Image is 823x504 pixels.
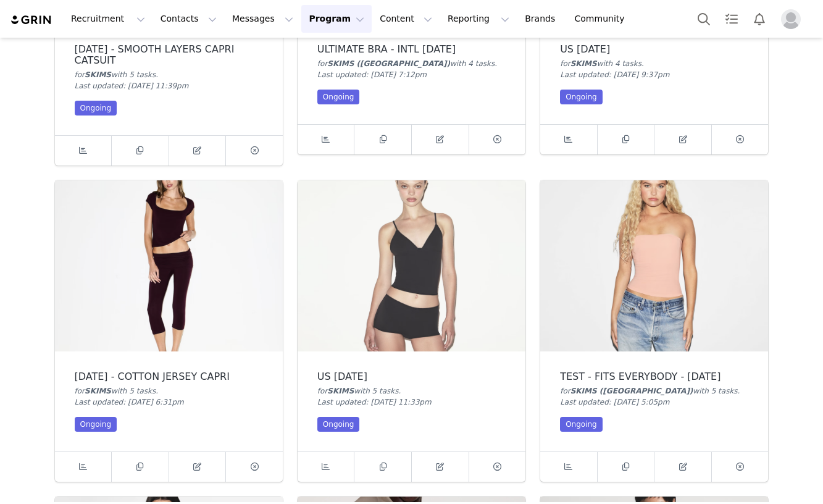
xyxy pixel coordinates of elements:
[567,5,638,33] a: Community
[327,59,450,68] span: SKIMS ([GEOGRAPHIC_DATA])
[75,385,263,397] div: for with 5 task .
[317,397,506,408] div: Last updated: [DATE] 11:33pm
[733,387,737,395] span: s
[75,44,263,66] div: [DATE] - SMOOTH LAYERS CAPRI CATSUIT
[317,44,506,55] div: ULTIMATE BRA - INTL [DATE]
[10,14,53,26] img: grin logo
[517,5,566,33] a: Brands
[372,5,440,33] button: Content
[85,387,111,395] span: SKIMS
[75,371,263,382] div: [DATE] - COTTON JERSEY CAPRI
[560,69,748,80] div: Last updated: [DATE] 9:37pm
[317,371,506,382] div: US [DATE]
[570,387,693,395] span: SKIMS ([GEOGRAPHIC_DATA])
[540,180,768,351] img: TEST - FITS EVERYBODY - MAY 2025
[718,5,745,33] a: Tasks
[301,5,372,33] button: Program
[781,9,801,29] img: placeholder-profile.jpg
[75,80,263,91] div: Last updated: [DATE] 11:39pm
[560,385,748,397] div: for with 5 task .
[317,90,360,104] div: Ongoing
[75,397,263,408] div: Last updated: [DATE] 6:31pm
[690,5,717,33] button: Search
[560,90,603,104] div: Ongoing
[440,5,517,33] button: Reporting
[560,417,603,432] div: Ongoing
[75,69,263,80] div: for with 5 task .
[746,5,773,33] button: Notifications
[317,417,360,432] div: Ongoing
[153,5,224,33] button: Contacts
[317,58,506,69] div: for with 4 task .
[560,371,748,382] div: TEST - FITS EVERYBODY - [DATE]
[75,417,117,432] div: Ongoing
[774,9,813,29] button: Profile
[152,387,156,395] span: s
[638,59,641,68] span: s
[491,59,495,68] span: s
[395,387,398,395] span: s
[327,387,354,395] span: SKIMS
[317,69,506,80] div: Last updated: [DATE] 7:12pm
[55,180,283,351] img: SEPT 2025 - COTTON JERSEY CAPRI
[85,70,111,79] span: SKIMS
[225,5,301,33] button: Messages
[317,385,506,397] div: for with 5 task .
[298,180,525,351] img: US AUGUST 2025
[560,58,748,69] div: for with 4 task .
[570,59,597,68] span: SKIMS
[75,101,117,115] div: Ongoing
[64,5,152,33] button: Recruitment
[560,397,748,408] div: Last updated: [DATE] 5:05pm
[152,70,156,79] span: s
[560,44,748,55] div: US [DATE]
